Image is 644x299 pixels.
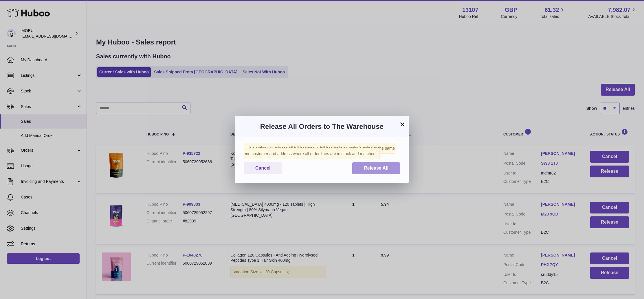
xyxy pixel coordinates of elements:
[364,166,388,170] span: Release All
[244,122,400,131] h3: Release All Orders to The Warehouse
[244,162,282,174] button: Cancel
[244,143,395,159] span: This action will release all full baskets. A full basket is an order/s going to the same end cust...
[399,121,406,128] button: ×
[255,166,270,170] span: Cancel
[352,162,400,174] button: Release All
